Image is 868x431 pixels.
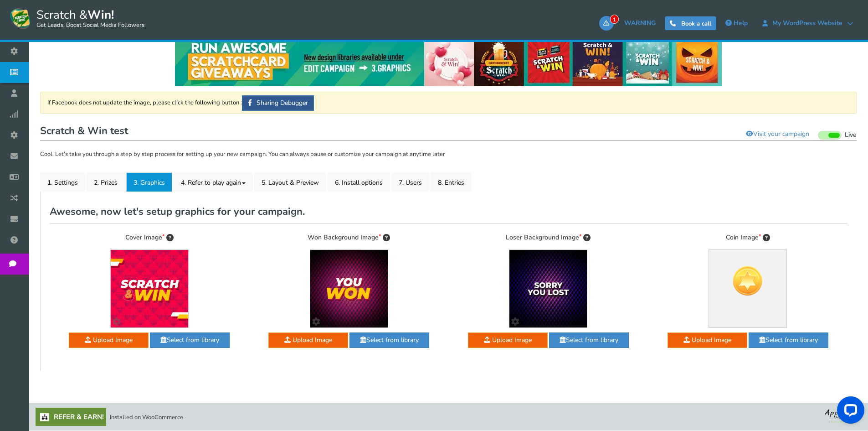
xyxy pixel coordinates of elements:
[349,332,429,348] a: Select from library
[150,332,230,348] a: Select from library
[126,172,172,192] a: 3. Graphics
[768,20,847,27] span: My WordPress Website
[87,172,125,192] a: 2. Prizes
[665,16,716,30] a: Book a call
[125,233,174,243] label: Cover Image
[308,233,390,243] label: Won Background Image
[40,92,857,114] div: If Facebook does not update the image, please click the following button :
[50,201,847,223] h2: Awesome, now let's setup graphics for your campaign.
[549,332,629,348] a: Select from library
[328,172,390,192] a: 6. Install options
[110,413,183,421] span: Installed on WooCommerce
[391,172,429,192] a: 7. Users
[599,16,660,31] a: 1WARNING
[825,408,861,423] img: bg_logo_foot.webp
[32,7,144,30] span: Scratch &
[431,172,472,192] a: 8. Entries
[36,22,144,29] small: Get Leads, Boost Social Media Followers
[174,172,253,192] a: 4. Refer to play again
[40,123,857,141] h1: Scratch & Win test
[9,7,32,30] img: Scratch and Win
[830,393,868,431] iframe: LiveChat chat widget
[40,150,857,159] p: Cool. Let's take you through a step by step process for setting up your new campaign. You can alw...
[87,7,114,23] strong: Win!
[845,131,857,140] span: Live
[9,7,144,30] a: Scratch &Win! Get Leads, Boost Social Media Followers
[36,408,106,426] a: Refer & Earn!
[610,15,619,24] span: 1
[749,332,828,348] a: Select from library
[175,37,722,86] img: festival-poster-2020.webp
[740,126,815,142] a: Visit your campaign
[40,172,85,192] a: 1. Settings
[242,95,314,111] a: Sharing Debugger
[734,19,748,27] span: Help
[624,19,656,27] span: WARNING
[721,16,752,31] a: Help
[506,233,591,243] label: Loser Background Image
[726,233,770,243] label: Coin Image
[681,20,711,28] span: Book a call
[254,172,326,192] a: 5. Layout & Preview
